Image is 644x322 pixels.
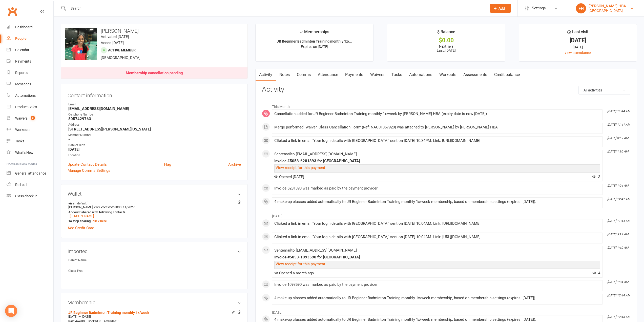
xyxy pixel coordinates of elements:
[15,183,27,187] div: Roll call
[300,29,329,38] div: Memberships
[7,113,53,124] a: Waivers 2
[293,69,314,81] a: Comms
[68,274,241,278] strong: -
[68,167,110,174] a: Manage Comms Settings
[7,147,53,158] a: What's New
[274,125,600,129] div: Merge performed: Waiver 'Class Cancellation Form' (Ref: NAC01367920) was attached to [PERSON_NAME...
[15,71,28,75] div: Reports
[67,5,483,12] input: Search...
[108,48,136,52] span: Active member
[15,36,27,41] div: People
[82,315,91,318] span: [DATE]
[68,315,77,318] span: [DATE]
[367,69,388,81] a: Waivers
[123,205,135,209] span: 11/2027
[388,69,406,81] a: Tasks
[490,4,511,13] button: Add
[607,150,628,153] i: [DATE] 1:10 AM
[274,255,600,259] div: Invoice #5053-1093590 for [GEOGRAPHIC_DATA]
[5,305,17,317] div: Open Intercom Messenger
[70,214,94,218] a: [PERSON_NAME]
[565,51,591,55] a: view attendance
[276,69,293,81] a: Notes
[491,69,523,81] a: Credit balance
[68,300,241,305] h3: Membership
[94,205,121,209] span: xxxx xxxx xxxx 8830
[406,69,436,81] a: Automations
[68,263,241,267] strong: -
[15,171,46,175] div: General attendance
[101,41,124,45] time: Added [DATE]
[274,186,600,191] div: Invoice 6281393 was marked as paid by the payment provider
[126,71,183,75] div: Membership cancellation pending
[68,269,110,273] div: Class Type
[68,112,241,117] div: Cellphone Number
[567,29,588,38] div: Last visit
[576,3,586,13] div: FH
[274,139,600,143] div: Clicked a link in email 'Your login details with [GEOGRAPHIC_DATA]' sent on [DATE] 10:34PM. Link:...
[498,6,505,10] span: Add
[15,194,37,198] div: Class check-in
[436,69,460,81] a: Workouts
[314,69,342,81] a: Attendance
[15,150,33,155] div: What's New
[68,153,241,158] div: Location
[342,69,367,81] a: Payments
[67,315,241,319] div: —
[7,179,53,191] a: Roll call
[274,282,600,287] div: Invoice 1093590 was marked as paid by the payment provider
[7,22,53,33] a: Dashboard
[607,294,630,297] i: [DATE] 12:44 AM
[68,137,241,142] strong: -
[68,127,241,131] strong: [STREET_ADDRESS][PERSON_NAME][US_STATE]
[274,248,357,253] span: Sent email to [EMAIL_ADDRESS][DOMAIN_NAME]
[262,307,630,315] li: [DATE]
[65,28,243,34] h3: [PERSON_NAME]
[607,315,630,319] i: [DATE] 12:43 AM
[101,34,129,39] time: Activated [DATE]
[7,124,53,136] a: Workouts
[15,48,29,52] div: Calendar
[7,191,53,202] a: Class kiosk mode
[93,219,107,223] a: click here
[7,56,53,67] a: Payments
[262,101,630,109] li: This Month
[7,136,53,147] a: Tasks
[300,30,303,34] i: ✓
[276,262,325,266] a: View receipt for this payment
[592,271,600,275] span: 4
[607,219,630,223] i: [DATE] 11:44 AM
[15,25,33,29] div: Dashboard
[7,67,53,79] a: Reports
[7,44,53,56] a: Calendar
[274,271,314,275] span: Opened a month ago
[68,258,110,263] div: Parent Name
[437,29,455,38] div: $ Balance
[68,122,241,127] div: Address
[607,184,628,187] i: [DATE] 1:04 AM
[7,79,53,90] a: Messages
[68,201,238,205] strong: visa
[460,69,491,81] a: Assessments
[7,101,53,113] a: Product Sales
[589,4,626,8] div: [PERSON_NAME] HBA
[607,123,630,126] i: [DATE] 11:41 AM
[532,3,546,14] span: Settings
[15,105,37,109] div: Product Sales
[101,55,140,60] span: [DEMOGRAPHIC_DATA]
[15,93,36,98] div: Automations
[15,116,28,120] div: Waivers
[164,161,171,167] a: Flag
[607,197,630,201] i: [DATE] 12:41 AM
[274,175,304,179] span: Opened [DATE]
[276,165,325,170] a: View receipt for this payment
[76,201,88,205] span: default
[68,147,241,152] strong: [DATE]
[392,44,500,52] p: Next: n/a Last: [DATE]
[589,8,626,13] div: [GEOGRAPHIC_DATA]
[607,109,630,113] i: [DATE] 11:44 AM
[68,91,241,98] h3: Contact information
[262,86,630,93] h3: Activity
[277,39,352,43] strong: JR Beginner Badminton Training monthly 1x/...
[6,5,19,18] a: Clubworx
